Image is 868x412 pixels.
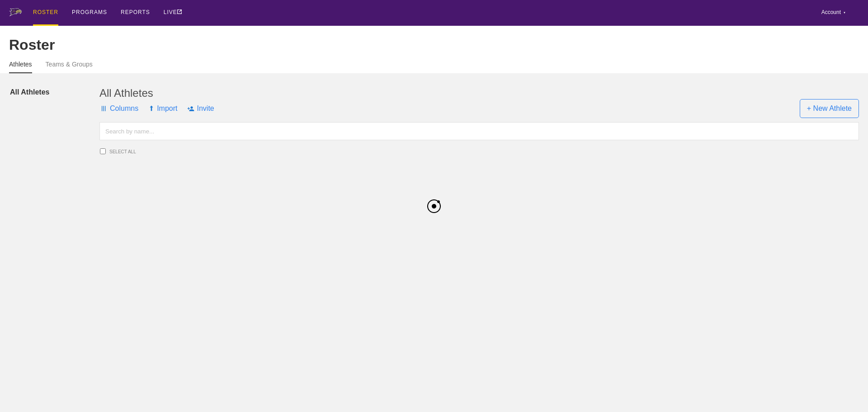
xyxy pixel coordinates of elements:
input: Search by name... [99,122,859,140]
img: black_logo.png [427,199,441,213]
span: + New Athlete [800,99,859,118]
iframe: Chat Widget [823,369,868,412]
span: Import [148,95,177,122]
div: ▼ [843,10,846,15]
a: Athletes [9,61,32,73]
span: Columns [99,95,138,122]
img: logo [9,8,22,16]
div: Roster [9,37,859,53]
a: Teams & Groups [46,61,93,72]
a: All Athletes [10,87,99,98]
span: Invite [187,95,214,122]
span: SELECT ALL [109,149,219,154]
div: All Athletes [99,87,859,99]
